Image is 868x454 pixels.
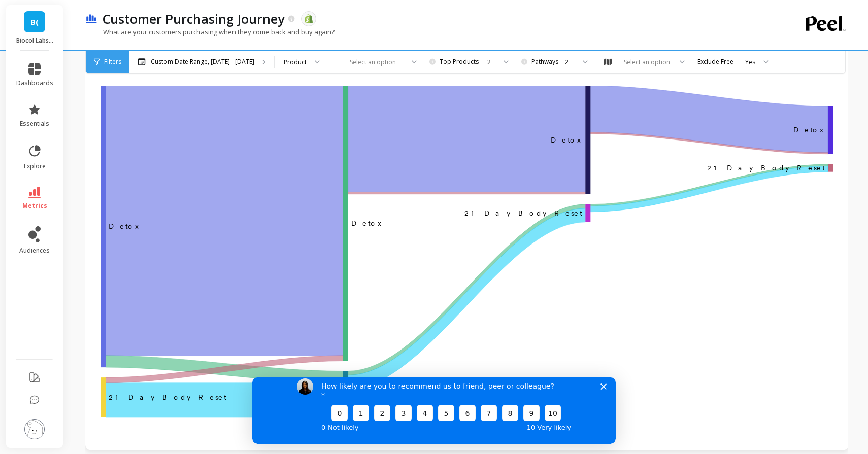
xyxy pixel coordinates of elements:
div: Yes [745,57,755,67]
div: 2 [487,57,495,67]
text: ​21 Day Body Reset [464,209,582,217]
span: metrics [22,202,47,210]
text: ​Detox [551,136,582,144]
img: audience_map.svg [604,58,612,66]
text: 21 Day Body Reset [707,164,825,172]
img: api.shopify.svg [304,14,313,23]
p: Custom Date Range, [DATE] - [DATE] [151,58,254,66]
img: profile picture [24,419,45,439]
p: Customer Purchasing Journey [103,10,284,27]
text: ‌21 Day Body Reset [109,393,226,401]
text: Detox [793,126,825,134]
div: Select an option [622,57,672,67]
span: Filters [104,58,121,66]
div: 2 [565,57,575,67]
p: Biocol Labs (US) [16,37,53,45]
span: essentials [20,120,49,128]
span: audiences [19,247,50,255]
span: explore [24,162,46,170]
text: Detox [351,219,383,227]
p: What are your customers purchasing when they come back and buy again? [85,27,335,37]
text: ‌Detox [109,222,140,230]
div: Product [284,57,307,67]
span: B( [30,16,39,28]
span: dashboards [16,79,53,87]
img: header icon [85,14,97,24]
iframe: Survey by Kateryna from Peel [252,377,616,444]
svg: A chart. [101,86,833,421]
